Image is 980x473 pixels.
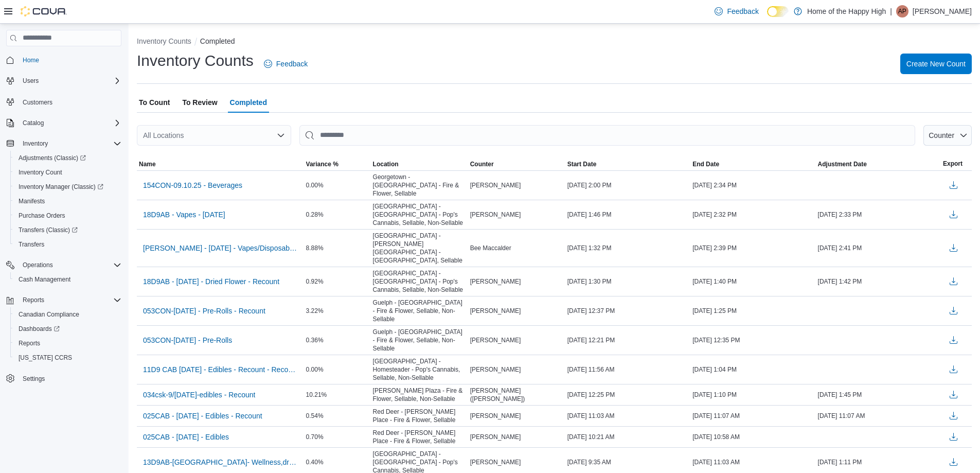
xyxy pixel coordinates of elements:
[14,308,83,321] a: Canadian Compliance
[139,408,266,424] button: 025CAB - [DATE] - Edibles - Recount
[304,410,371,422] div: 0.54%
[690,334,815,346] div: [DATE] 12:35 PM
[23,261,53,269] span: Operations
[19,54,43,66] a: Home
[304,179,371,191] div: 0.00%
[14,181,121,193] span: Inventory Manager (Classic)
[19,226,78,234] span: Transfers (Classic)
[19,96,57,109] a: Customers
[816,275,941,288] div: [DATE] 1:42 PM
[23,77,39,85] span: Users
[896,5,908,17] div: Annie Perret-Smith
[10,165,126,180] button: Inventory Count
[19,259,121,271] span: Operations
[200,37,235,45] button: Completed
[143,306,265,316] span: 053CON-[DATE] - Pre-Rolls - Recount
[470,277,521,286] span: [PERSON_NAME]
[139,207,229,222] button: 18D9AB - Vapes - [DATE]
[14,152,90,164] a: Adjustments (Classic)
[137,37,191,45] button: Inventory Counts
[14,166,121,179] span: Inventory Count
[470,458,521,466] span: [PERSON_NAME]
[143,432,229,442] span: 025CAB - [DATE] - Edibles
[906,59,966,69] span: Create New Count
[143,180,242,190] span: 154CON-09.10.25 - Beverages
[23,375,45,383] span: Settings
[816,158,941,170] button: Adjustment Date
[470,336,521,344] span: [PERSON_NAME]
[816,389,941,401] div: [DATE] 1:45 PM
[470,433,521,441] span: [PERSON_NAME]
[10,307,126,322] button: Canadian Compliance
[304,431,371,443] div: 0.70%
[19,294,121,306] span: Reports
[14,273,75,286] a: Cash Management
[2,116,126,130] button: Catalog
[10,237,126,252] button: Transfers
[6,48,121,413] nav: Complex example
[692,160,719,168] span: End Date
[690,456,815,468] div: [DATE] 11:03 AM
[371,326,468,355] div: Guelph - [GEOGRAPHIC_DATA] - Fire & Flower, Sellable, Non-Sellable
[19,354,72,362] span: [US_STATE] CCRS
[19,240,44,249] span: Transfers
[299,125,915,146] input: This is a search bar. After typing your query, hit enter to filter the results lower in the page.
[14,238,48,251] a: Transfers
[690,431,815,443] div: [DATE] 10:58 AM
[710,1,762,22] a: Feedback
[14,195,121,207] span: Manifests
[14,238,121,251] span: Transfers
[304,305,371,317] div: 3.22%
[14,224,82,236] a: Transfers (Classic)
[10,336,126,351] button: Reports
[373,160,399,168] span: Location
[898,5,906,17] span: AP
[565,456,690,468] div: [DATE] 9:35 AM
[565,158,690,170] button: Start Date
[23,296,44,304] span: Reports
[818,160,867,168] span: Adjustment Date
[470,412,521,420] span: [PERSON_NAME]
[23,56,39,64] span: Home
[943,160,963,168] span: Export
[371,384,468,405] div: [PERSON_NAME] Plaza - Fire & Flower, Sellable, Non-Sellable
[19,137,121,150] span: Inventory
[470,244,511,252] span: Bee Maccalder
[10,180,126,194] a: Inventory Manager (Classic)
[14,209,69,222] a: Purchase Orders
[10,322,126,336] a: Dashboards
[690,242,815,254] div: [DATE] 2:39 PM
[143,209,225,220] span: 18D9AB - Vapes - [DATE]
[230,92,267,113] span: Completed
[470,181,521,189] span: [PERSON_NAME]
[371,200,468,229] div: [GEOGRAPHIC_DATA] - [GEOGRAPHIC_DATA] - Pop's Cannabis, Sellable, Non-Sellable
[14,308,121,321] span: Canadian Compliance
[14,352,121,364] span: Washington CCRS
[14,166,66,179] a: Inventory Count
[14,337,121,349] span: Reports
[2,52,126,67] button: Home
[14,337,44,349] a: Reports
[19,325,60,333] span: Dashboards
[10,194,126,208] button: Manifests
[139,160,156,168] span: Name
[19,212,65,220] span: Purchase Orders
[19,183,103,191] span: Inventory Manager (Classic)
[19,117,121,129] span: Catalog
[816,456,941,468] div: [DATE] 1:11 PM
[19,197,45,205] span: Manifests
[470,160,494,168] span: Counter
[913,5,972,17] p: [PERSON_NAME]
[143,390,255,400] span: 034csk-9/[DATE]-edibles - Recount
[137,158,304,170] button: Name
[23,139,48,148] span: Inventory
[19,294,48,306] button: Reports
[929,131,954,139] span: Counter
[690,363,815,376] div: [DATE] 1:04 PM
[19,137,52,150] button: Inventory
[304,208,371,221] div: 0.28%
[260,54,312,74] a: Feedback
[139,303,270,319] button: 053CON-[DATE] - Pre-Rolls - Recount
[565,305,690,317] div: [DATE] 12:37 PM
[139,387,259,402] button: 034csk-9/[DATE]-edibles - Recount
